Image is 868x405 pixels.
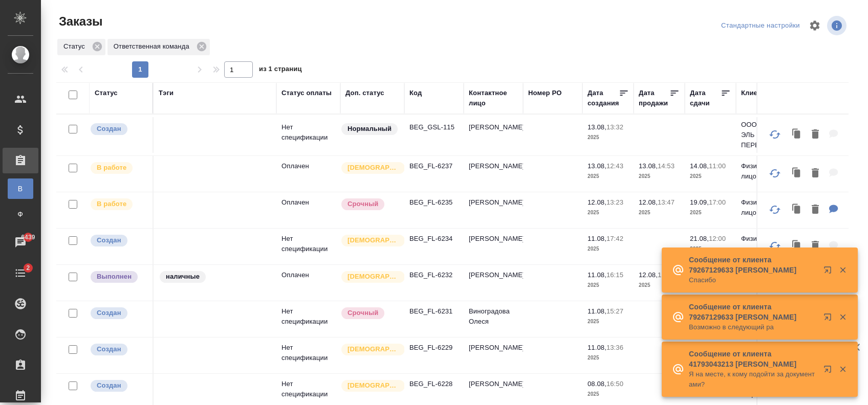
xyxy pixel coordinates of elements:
[827,16,849,35] span: Посмотреть информацию
[689,255,817,275] p: Сообщение от клиента 79267129633 [PERSON_NAME]
[689,302,817,322] p: Сообщение от клиента 79267129633 [PERSON_NAME]
[588,353,628,363] p: 2025
[409,88,422,98] div: Код
[588,162,606,170] p: 13.08,
[690,244,731,254] p: 2025
[741,234,790,254] p: Физическое лицо (Беговая)
[276,301,340,337] td: Нет спецификации
[90,270,147,284] div: Выставляет ПМ после сдачи и проведения начислений. Последний этап для ПМа
[345,88,384,98] div: Доп. статус
[3,230,38,255] a: 6439
[276,156,340,192] td: Оплачен
[409,161,459,171] p: BEG_FL-6237
[464,117,523,153] td: [PERSON_NAME]
[57,39,105,55] div: Статус
[639,88,669,108] div: Дата продажи
[63,41,89,52] p: Статус
[606,271,623,279] p: 16:15
[409,306,459,317] p: BEG_FL-6231
[588,317,628,327] p: 2025
[97,380,121,391] p: Создан
[709,235,726,242] p: 12:00
[588,208,628,218] p: 2025
[90,306,147,320] div: Выставляется автоматически при создании заказа
[588,389,628,399] p: 2025
[588,198,606,206] p: 12.08,
[639,162,658,170] p: 13.08,
[763,122,787,147] button: Обновить
[340,234,399,247] div: Выставляется автоматически для первых 3 заказов нового контактного лица. Особое внимание
[690,235,709,242] p: 21.08,
[276,265,340,301] td: Оплачен
[709,198,726,206] p: 17:00
[56,13,102,30] span: Заказы
[817,359,842,384] button: Открыть в новой вкладке
[281,88,332,98] div: Статус оплаты
[588,123,606,131] p: 13.08,
[97,235,121,245] p: Создан
[606,380,623,388] p: 16:50
[97,124,121,134] p: Создан
[588,244,628,254] p: 2025
[528,88,561,98] div: Номер PO
[690,198,709,206] p: 19.09,
[741,161,790,182] p: Физическое лицо (Беговая)
[817,260,842,284] button: Открыть в новой вкладке
[606,235,623,242] p: 17:42
[658,271,675,279] p: 11:07
[20,263,36,273] span: 2
[348,308,378,318] p: Срочный
[606,123,623,131] p: 13:32
[107,39,210,55] div: Ответственная команда
[90,234,147,247] div: Выставляется автоматически при создании заказа
[464,229,523,264] td: [PERSON_NAME]
[588,235,606,242] p: 11.08,
[97,163,126,173] p: В работе
[409,379,459,389] p: BEG_FL-6228
[658,198,675,206] p: 13:47
[588,171,628,182] p: 2025
[340,122,399,136] div: Статус по умолчанию для стандартных заказов
[409,343,459,353] p: BEG_FL-6229
[97,272,132,282] p: Выполнен
[409,234,459,244] p: BEG_FL-6234
[90,122,147,136] div: Выставляется автоматически при создании заказа
[469,88,518,108] div: Контактное лицо
[348,163,399,173] p: [DEMOGRAPHIC_DATA]
[348,199,378,209] p: Срочный
[639,198,658,206] p: 12.08,
[689,322,817,332] p: Возможно в следующий ра
[606,162,623,170] p: 12:43
[348,124,392,134] p: Нормальный
[588,380,606,388] p: 08.08,
[90,161,147,175] div: Выставляет ПМ после принятия заказа от КМа
[763,161,787,186] button: Обновить
[259,63,302,78] span: из 1 страниц
[166,272,200,282] p: наличные
[340,306,399,320] div: Выставляется автоматически, если на указанный объем услуг необходимо больше времени в стандартном...
[97,308,121,318] p: Создан
[588,344,606,351] p: 11.08,
[464,265,523,301] td: [PERSON_NAME]
[340,197,399,211] div: Выставляется автоматически, если на указанный объем услуг необходимо больше времени в стандартном...
[464,192,523,228] td: [PERSON_NAME]
[276,337,340,373] td: Нет спецификации
[348,235,399,245] p: [DEMOGRAPHIC_DATA]
[763,234,787,258] button: Обновить
[340,270,399,284] div: Выставляется автоматически для первых 3 заказов нового контактного лица. Особое внимание
[690,208,731,218] p: 2025
[802,13,827,38] span: Настроить таблицу
[348,344,399,354] p: [DEMOGRAPHIC_DATA]
[606,307,623,315] p: 15:27
[276,117,340,153] td: Нет спецификации
[639,280,680,290] p: 2025
[639,208,680,218] p: 2025
[741,120,790,150] p: ООО "ДЖИ ЭС ЭЛЬ - ПЕРЕВОДЫ"
[787,124,807,145] button: Клонировать
[787,199,807,220] button: Клонировать
[409,122,459,132] p: BEG_GSL-115
[606,198,623,206] p: 13:23
[95,88,118,98] div: Статус
[787,236,807,257] button: Клонировать
[276,229,340,264] td: Нет спецификации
